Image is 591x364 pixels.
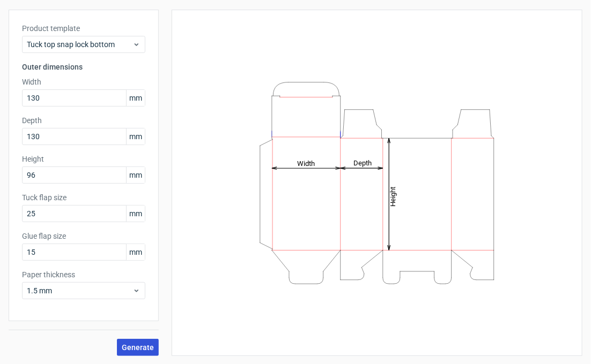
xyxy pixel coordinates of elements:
label: Paper thickness [22,269,145,280]
span: 1.5 mm [27,285,132,296]
span: mm [126,167,145,183]
span: mm [126,90,145,106]
label: Height [22,154,145,164]
label: Tuck flap size [22,192,145,203]
tspan: Height [389,186,397,206]
tspan: Width [297,159,315,167]
label: Glue flap size [22,231,145,241]
span: Generate [122,344,154,351]
label: Product template [22,23,145,34]
span: mm [126,244,145,260]
tspan: Depth [353,159,372,167]
button: Generate [117,339,159,356]
h3: Outer dimensions [22,62,145,72]
label: Width [22,77,145,87]
span: mm [126,128,145,145]
label: Depth [22,115,145,126]
span: mm [126,206,145,222]
span: Tuck top snap lock bottom [27,39,132,50]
